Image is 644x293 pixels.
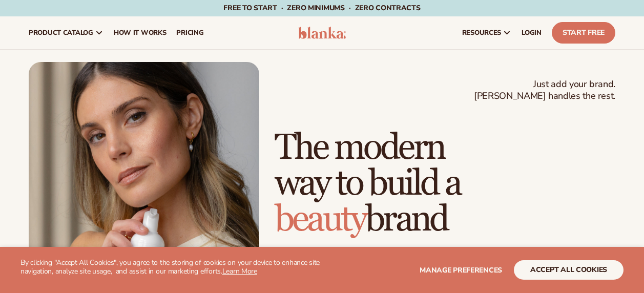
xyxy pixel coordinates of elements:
span: Just add your brand. [PERSON_NAME] handles the rest. [474,78,615,102]
p: By clicking "Accept All Cookies", you agree to the storing of cookies on your device to enhance s... [20,259,322,276]
a: How It Works [109,16,172,49]
button: accept all cookies [514,260,624,280]
span: How It Works [114,29,167,37]
h1: The modern way to build a brand [275,130,615,238]
span: resources [462,29,501,37]
button: Manage preferences [420,260,502,280]
a: LOGIN [516,16,547,49]
a: Learn More [222,266,257,276]
span: Manage preferences [420,265,502,275]
a: resources [457,16,516,49]
img: logo [298,27,346,39]
span: LOGIN [522,29,542,37]
span: beauty [275,198,365,241]
a: Start Free [552,22,615,44]
span: pricing [176,29,203,37]
a: product catalog [24,16,109,49]
span: product catalog [29,29,93,37]
span: Free to start · ZERO minimums · ZERO contracts [223,3,420,13]
a: pricing [171,16,209,49]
